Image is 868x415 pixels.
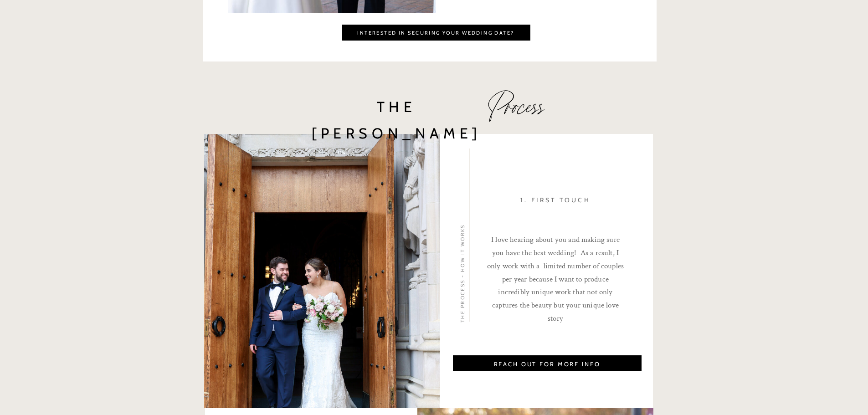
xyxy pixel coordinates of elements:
[486,220,625,318] p: I love hearing about you and making sure you have the best wedding! As a result, I only work with...
[455,360,639,368] a: Reach out for more info
[344,29,528,37] a: Interested In securing your Wedding Date?
[459,190,467,323] div: The process - how it works
[487,89,563,149] a: Process
[306,94,488,122] h3: The [PERSON_NAME]
[502,195,609,205] h3: 1. First touch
